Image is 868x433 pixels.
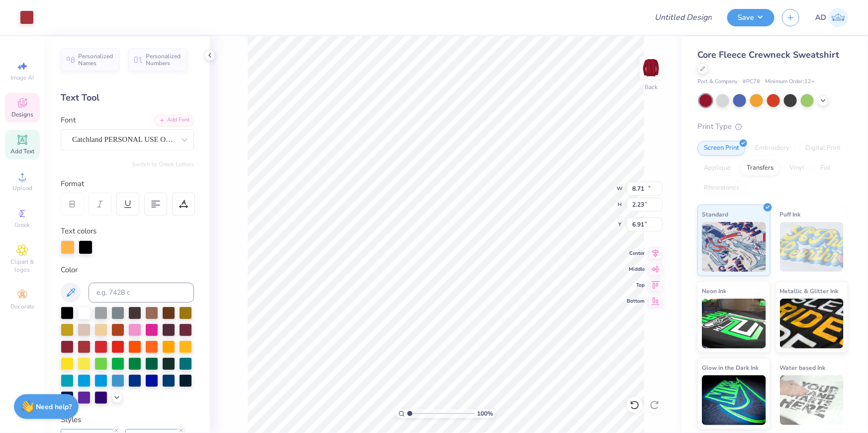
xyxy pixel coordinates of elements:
[697,78,738,86] span: Port & Company
[12,184,32,192] span: Upload
[765,78,815,86] span: Minimum Order: 12 +
[61,264,194,276] div: Color
[780,222,844,272] img: Puff Ink
[697,49,839,61] span: Core Fleece Crewneck Sweatshirt
[61,178,195,190] div: Format
[743,78,760,86] span: # PC78
[697,141,746,156] div: Screen Print
[702,375,766,425] img: Glow in the Dark Ink
[146,53,181,67] span: Personalized Numbers
[645,83,658,92] div: Back
[702,209,728,219] span: Standard
[627,282,645,289] span: Top
[89,283,194,303] input: e.g. 7428 c
[780,299,844,348] img: Metallic & Glitter Ink
[11,110,33,118] span: Designs
[155,114,194,126] div: Add Font
[702,286,726,296] span: Neon Ink
[749,141,796,156] div: Embroidery
[647,7,720,27] input: Untitled Design
[15,221,30,229] span: Greek
[799,141,847,156] div: Digital Print
[783,161,811,176] div: Vinyl
[702,299,766,348] img: Neon Ink
[702,222,766,272] img: Standard
[10,147,34,155] span: Add Text
[627,250,645,257] span: Center
[61,114,76,126] label: Font
[132,160,194,168] button: Switch to Greek Letters
[10,303,34,311] span: Decorate
[829,8,848,27] img: Aldro Dalugdog
[627,266,645,273] span: Middle
[780,286,839,296] span: Metallic & Glitter Ink
[780,209,801,219] span: Puff Ink
[5,258,40,274] span: Clipart & logos
[61,225,96,237] label: Text colors
[61,414,194,426] div: Styles
[727,9,774,26] button: Save
[477,409,493,418] span: 100 %
[697,121,848,132] div: Print Type
[36,402,72,412] strong: Need help?
[814,161,837,176] div: Foil
[780,362,826,373] span: Water based Ink
[11,74,34,82] span: Image AI
[815,8,848,27] a: AD
[78,53,113,67] span: Personalized Names
[702,362,759,373] span: Glow in the Dark Ink
[627,298,645,305] span: Bottom
[61,91,194,105] div: Text Tool
[697,181,746,196] div: Rhinestones
[697,161,737,176] div: Applique
[740,161,780,176] div: Transfers
[780,375,844,425] img: Water based Ink
[815,12,826,23] span: AD
[641,58,661,78] img: Back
